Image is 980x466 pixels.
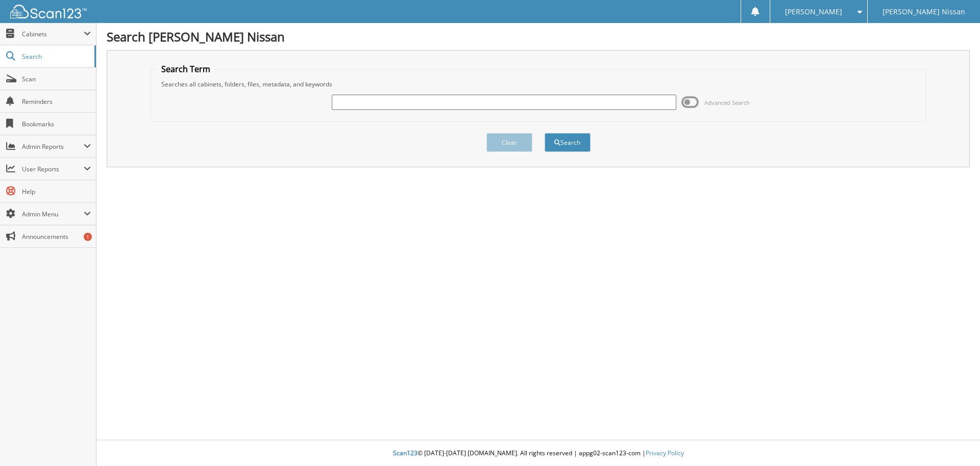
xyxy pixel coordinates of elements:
[156,80,921,88] div: Searches all cabinets, folders, files, metadata, and keywords
[22,97,91,106] span: Reminders
[22,75,91,83] span: Scan
[545,133,591,152] button: Search
[393,449,418,457] span: Scan123
[704,99,750,106] span: Advanced Search
[646,449,684,457] a: Privacy Policy
[84,233,92,241] div: 1
[22,165,84,173] span: User Reports
[486,133,532,152] button: Clear
[22,120,91,128] span: Bookmarks
[883,9,965,15] span: [PERSON_NAME] Nissan
[929,417,980,466] iframe: Chat Widget
[156,63,215,75] legend: Search Term
[22,142,84,151] span: Admin Reports
[22,187,91,196] span: Help
[10,5,87,18] img: scan123-logo-white.svg
[22,30,84,38] span: Cabinets
[785,9,842,15] span: [PERSON_NAME]
[22,210,84,218] span: Admin Menu
[107,28,970,45] h1: Search [PERSON_NAME] Nissan
[22,232,91,241] span: Announcements
[96,441,980,466] div: © [DATE]-[DATE] [DOMAIN_NAME]. All rights reserved | appg02-scan123-com |
[22,52,89,61] span: Search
